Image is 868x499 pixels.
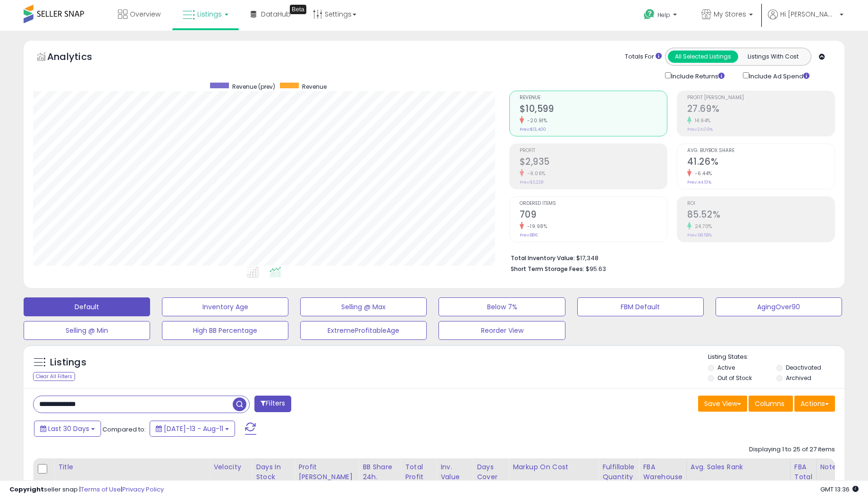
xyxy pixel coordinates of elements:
[232,83,275,91] span: Revenue (prev)
[102,425,146,434] span: Compared to:
[34,421,101,437] button: Last 30 Days
[687,127,713,132] small: Prev: 24.09%
[602,462,635,482] div: Fulfillable Quantity
[47,50,110,66] h5: Analytics
[9,485,44,494] strong: Copyright
[9,485,164,494] div: seller snap | |
[687,95,834,101] span: Profit [PERSON_NAME]
[405,462,432,492] div: Total Profit Diff.
[511,254,575,262] b: Total Inventory Value:
[130,9,160,19] span: Overview
[780,9,837,19] span: Hi [PERSON_NAME]
[691,117,711,124] small: 14.94%
[362,462,397,482] div: BB Share 24h.
[81,485,121,494] a: Terms of Use
[687,103,834,116] h2: 27.69%
[691,223,712,230] small: 24.70%
[794,396,835,412] button: Actions
[755,399,784,408] span: Columns
[658,70,736,81] div: Include Returns
[586,264,606,273] span: $95.63
[687,179,711,185] small: Prev: 44.10%
[698,396,747,412] button: Save View
[302,83,327,91] span: Revenue
[24,321,150,340] button: Selling @ Min
[438,321,565,340] button: Reorder View
[691,462,786,472] div: Avg. Sales Rank
[197,9,222,19] span: Listings
[50,356,86,369] h5: Listings
[520,209,667,222] h2: 709
[261,9,291,19] span: DataHub
[440,462,469,482] div: Inv. value
[150,421,235,437] button: [DATE]-13 - Aug-11
[213,462,248,472] div: Velocity
[636,1,686,31] a: Help
[520,179,543,185] small: Prev: $3,228
[687,209,834,222] h2: 85.52%
[520,103,667,116] h2: $10,599
[786,364,821,372] label: Deactivated
[254,396,291,412] button: Filters
[736,70,825,81] div: Include Ad Spend
[749,396,793,412] button: Columns
[687,201,834,206] span: ROI
[520,148,667,153] span: Profit
[524,117,548,124] small: -20.91%
[438,297,565,316] button: Below 7%
[714,9,746,19] span: My Stores
[716,297,842,316] button: AgingOver90
[794,462,812,492] div: FBA Total Qty
[24,297,150,316] button: Default
[58,462,205,472] div: Title
[524,223,548,230] small: -19.98%
[668,51,738,63] button: All Selected Listings
[298,462,354,482] div: Profit [PERSON_NAME]
[511,265,584,273] b: Short Term Storage Fees:
[749,445,835,454] div: Displaying 1 to 25 of 27 items
[717,364,735,372] label: Active
[256,462,290,482] div: Days In Stock
[162,321,288,340] button: High BB Percentage
[33,372,75,381] div: Clear All Filters
[520,232,538,238] small: Prev: 886
[708,353,844,362] p: Listing States:
[687,148,834,153] span: Avg. Buybox Share
[524,170,546,177] small: -9.06%
[520,127,546,132] small: Prev: $13,400
[786,374,811,382] label: Archived
[513,462,594,472] div: Markup on Cost
[162,297,288,316] button: Inventory Age
[477,462,505,482] div: Days Cover
[164,424,223,433] span: [DATE]-13 - Aug-11
[643,8,655,20] i: Get Help
[122,485,164,494] a: Privacy Policy
[625,52,662,61] div: Totals For
[509,458,598,496] th: The percentage added to the cost of goods (COGS) that forms the calculator for Min & Max prices.
[511,252,828,263] li: $17,348
[520,95,667,101] span: Revenue
[687,232,712,238] small: Prev: 68.58%
[520,156,667,169] h2: $2,935
[577,297,704,316] button: FBM Default
[768,9,843,31] a: Hi [PERSON_NAME]
[520,201,667,206] span: Ordered Items
[643,462,682,492] div: FBA Warehouse Qty
[657,11,670,19] span: Help
[717,374,752,382] label: Out of Stock
[687,156,834,169] h2: 41.26%
[48,424,89,433] span: Last 30 Days
[820,485,859,494] span: 2025-09-11 13:36 GMT
[300,297,427,316] button: Selling @ Max
[738,51,808,63] button: Listings With Cost
[290,5,306,14] div: Tooltip anchor
[691,170,712,177] small: -6.44%
[300,321,427,340] button: ExtremeProfitableAge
